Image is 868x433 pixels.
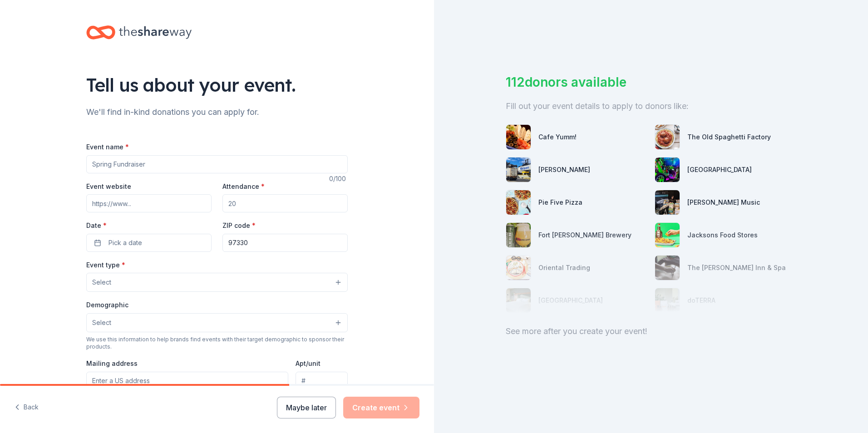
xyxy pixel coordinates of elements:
div: Pie Five Pizza [538,197,582,208]
button: Select [86,313,348,332]
label: Mailing address [86,359,138,368]
button: Back [15,398,39,417]
img: photo for Cafe Yumm! [506,125,531,149]
div: We use this information to help brands find events with their target demographic to sponsor their... [86,336,348,350]
input: 12345 (U.S. only) [222,234,348,252]
input: Spring Fundraiser [86,155,348,173]
button: Pick a date [86,234,212,252]
label: Attendance [222,182,265,191]
span: Pick a date [108,237,142,248]
input: https://www... [86,194,212,212]
div: Fill out your event details to apply to donors like: [506,99,796,113]
label: Event website [86,182,131,191]
div: 0 /100 [329,173,348,184]
label: Apt/unit [296,359,321,368]
label: ZIP code [222,221,256,230]
div: [PERSON_NAME] [538,164,590,175]
img: photo for Alfred Music [655,190,680,215]
label: Demographic [86,300,128,310]
div: The Old Spaghetti Factory [687,132,771,143]
div: Cafe Yumm! [538,132,577,143]
div: [PERSON_NAME] Music [687,197,760,208]
img: photo for The Old Spaghetti Factory [655,125,680,149]
div: 112 donors available [506,73,796,92]
img: photo for Matson [506,157,531,182]
input: 20 [222,194,348,212]
label: Event type [86,261,125,270]
div: [GEOGRAPHIC_DATA] [687,164,752,175]
label: Date [86,221,212,230]
button: Maybe later [277,397,336,418]
img: photo for Chinook Winds Casino Resort [655,157,680,182]
input: Enter a US address [86,372,288,390]
span: Select [92,277,111,288]
label: Event name [86,143,129,152]
div: We'll find in-kind donations you can apply for. [86,105,348,119]
div: Tell us about your event. [86,72,348,98]
input: # [296,372,348,390]
div: See more after you create your event! [506,324,796,339]
span: Select [92,317,111,328]
button: Select [86,273,348,292]
img: photo for Pie Five Pizza [506,190,531,215]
